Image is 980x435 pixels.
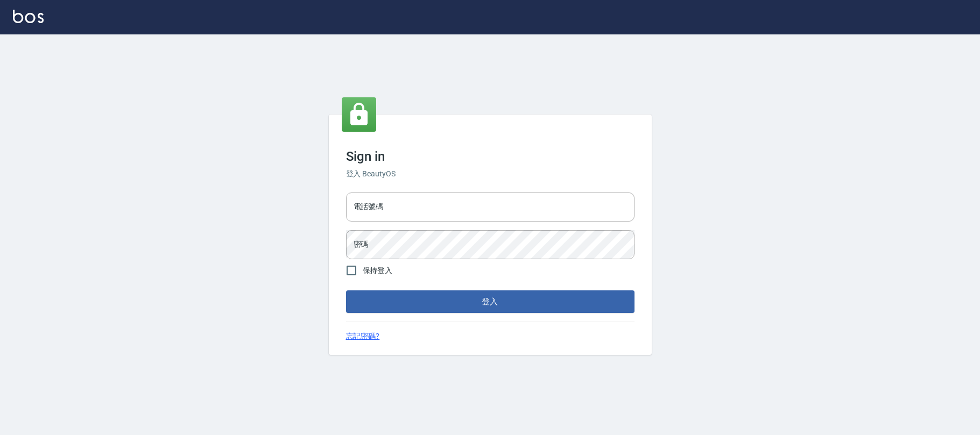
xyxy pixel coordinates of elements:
[346,168,634,180] h6: 登入 BeautyOS
[13,10,44,23] img: Logo
[346,331,380,342] a: 忘記密碼?
[346,290,634,313] button: 登入
[363,265,393,276] span: 保持登入
[346,149,634,164] h3: Sign in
